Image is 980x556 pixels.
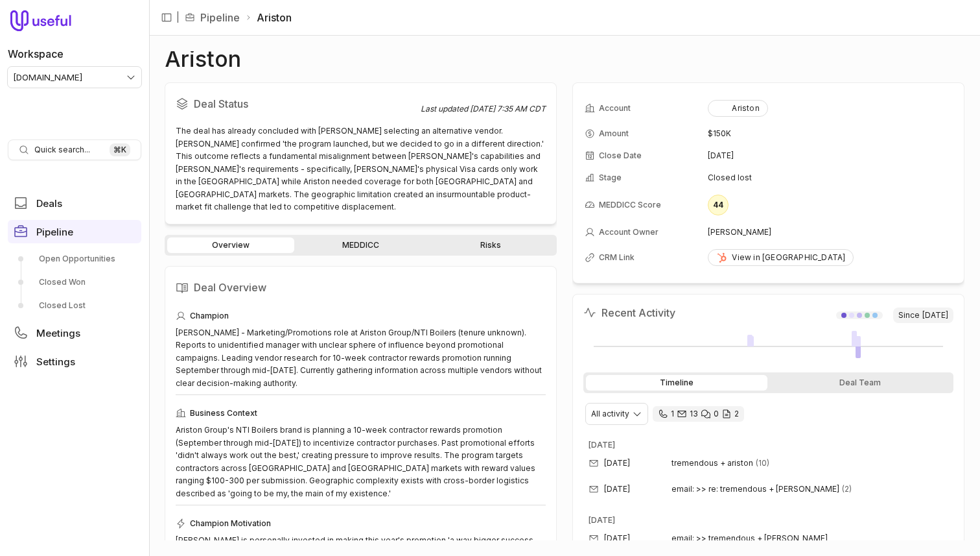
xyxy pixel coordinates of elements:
span: CRM Link [599,252,635,263]
td: [PERSON_NAME] [708,222,952,243]
span: Close Date [599,151,642,161]
div: [PERSON_NAME] - Marketing/Promotions role at Ariston Group/NTI Boilers (tenure unknown). Reports ... [176,326,546,390]
a: Pipeline [200,10,240,25]
time: [DATE] [604,533,630,544]
div: View in [GEOGRAPHIC_DATA] [716,252,845,263]
span: | [176,10,180,25]
time: [DATE] 7:35 AM CDT [470,104,546,114]
span: tremendous + ariston [671,458,753,468]
div: Ariston [716,103,759,114]
time: [DATE] [708,151,734,161]
span: 10 emails in thread [756,458,769,468]
a: MEDDICC [297,237,424,253]
span: Account Owner [599,227,659,237]
span: email: >> re: tremendous + [PERSON_NAME] [671,484,839,494]
a: View in [GEOGRAPHIC_DATA] [708,249,854,266]
time: [DATE] [604,484,630,494]
span: Quick search... [34,145,90,155]
span: Meetings [36,328,80,338]
div: Timeline [586,375,767,391]
div: Business Context [176,405,546,421]
div: Deal Team [770,375,951,391]
button: Collapse sidebar [157,8,176,27]
span: Deals [36,199,62,208]
a: Closed Lost [8,295,141,316]
span: email: >> tremendous + [PERSON_NAME] [671,533,828,544]
div: Pipeline submenu [8,248,141,316]
td: Closed lost [708,167,952,188]
li: Ariston [245,10,292,25]
div: Champion [176,308,546,324]
a: Meetings [8,321,141,344]
span: Settings [36,357,75,367]
a: Risks [427,237,554,253]
label: Workspace [8,46,64,62]
span: Account [599,103,631,114]
div: 44 [708,195,729,215]
time: [DATE] [922,310,948,320]
div: Ariston Group's NTI Boilers brand is planning a 10-week contractor rewards promotion (September t... [176,424,546,500]
h1: Ariston [165,51,241,67]
span: Since [893,308,953,323]
a: Closed Won [8,272,141,293]
kbd: ⌘ K [110,143,130,156]
time: [DATE] [589,440,615,450]
a: Settings [8,350,141,373]
a: Pipeline [8,220,141,243]
h2: Deal Overview [176,277,546,298]
span: 2 emails in thread [842,484,852,494]
button: Ariston [708,100,767,117]
div: Champion Motivation [176,516,546,531]
div: 1 call and 13 email threads [653,406,744,422]
span: MEDDICC Score [599,200,661,210]
h2: Deal Status [176,93,421,114]
span: Amount [599,128,629,139]
time: [DATE] [604,458,630,468]
span: Pipeline [36,227,73,237]
div: The deal has already concluded with [PERSON_NAME] selecting an alternative vendor. [PERSON_NAME] ... [176,125,546,213]
a: Open Opportunities [8,248,141,269]
h2: Recent Activity [583,305,675,320]
span: Stage [599,173,622,183]
a: Overview [167,237,294,253]
td: $150K [708,123,952,144]
a: Deals [8,191,141,215]
div: Last updated [421,104,546,114]
time: [DATE] [589,515,615,525]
